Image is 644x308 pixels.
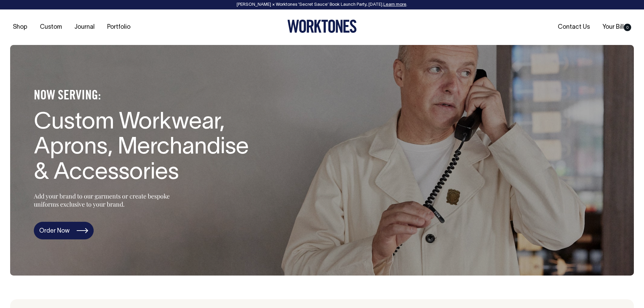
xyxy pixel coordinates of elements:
h4: NOW SERVING: [34,88,254,103]
a: Portfolio [104,22,133,33]
div: [PERSON_NAME] × Worktones ‘Secret Sauce’ Book Launch Party, [DATE]. . [7,2,637,7]
a: Order Now [34,222,94,239]
p: Add your brand to our garments or create bespoke uniforms exclusive to your brand. [34,192,186,208]
h1: Custom Workwear, Aprons, Merchandise & Accessories [34,110,254,186]
a: Journal [72,22,97,33]
a: Your Bill0 [600,22,634,33]
a: Custom [37,22,65,33]
a: Learn more [383,3,406,7]
a: Contact Us [555,22,593,33]
span: 0 [624,24,631,31]
a: Shop [10,22,30,33]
